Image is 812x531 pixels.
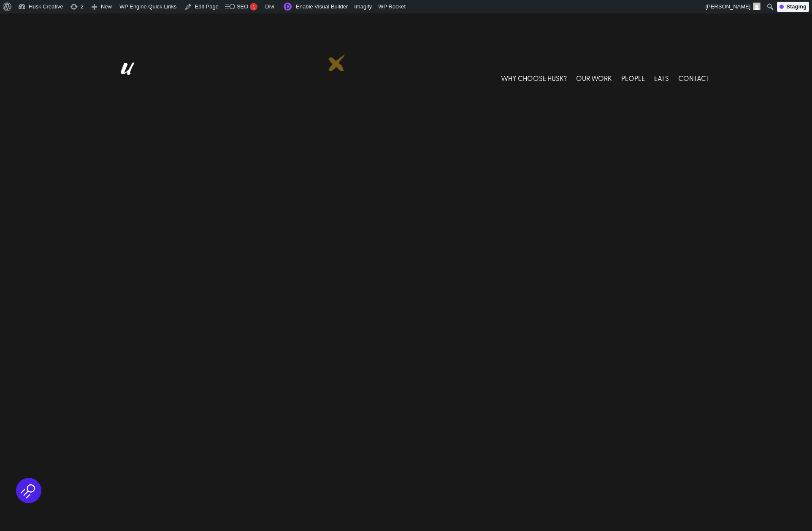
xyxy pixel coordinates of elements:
[777,2,809,12] div: Staging
[501,59,567,97] a: WHY CHOOSE HUSK?
[250,3,257,11] div: 1
[678,59,710,97] a: CONTACT
[576,59,612,97] a: OUR WORK
[102,59,149,97] img: Husk logo
[621,59,645,97] a: PEOPLE
[654,59,669,97] a: EATS
[705,3,750,10] span: [PERSON_NAME]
